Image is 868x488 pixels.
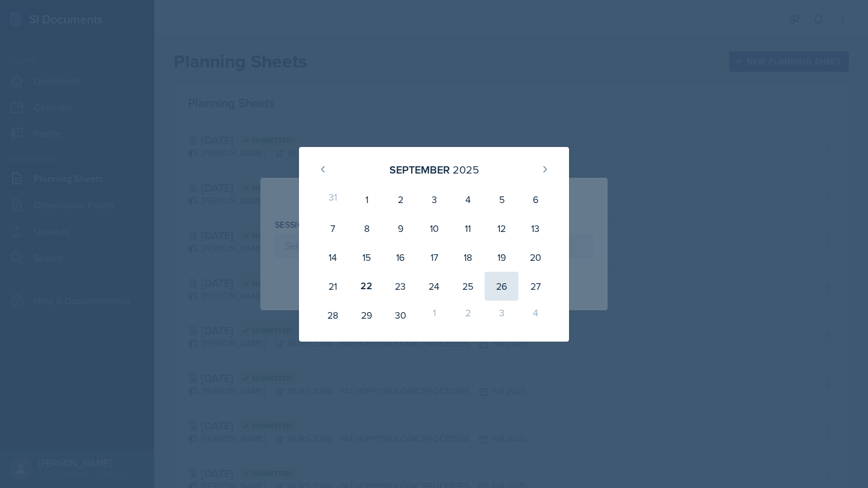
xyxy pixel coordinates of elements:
div: 25 [451,272,485,301]
div: 3 [485,301,518,330]
div: 20 [518,243,552,272]
div: 19 [485,243,518,272]
div: 9 [383,214,417,243]
div: 22 [350,272,383,301]
div: 15 [350,243,383,272]
div: 1 [417,301,451,330]
div: 29 [350,301,383,330]
div: 30 [383,301,417,330]
div: 11 [451,214,485,243]
div: 10 [417,214,451,243]
div: 16 [383,243,417,272]
div: 12 [485,214,518,243]
div: 17 [417,243,451,272]
div: 1 [350,185,383,214]
div: 6 [518,185,552,214]
div: 26 [485,272,518,301]
div: 28 [316,301,350,330]
div: 7 [316,214,350,243]
div: 2 [451,301,485,330]
div: 31 [316,185,350,214]
div: 24 [417,272,451,301]
div: 8 [350,214,383,243]
div: 2025 [453,161,479,178]
div: September [389,161,450,178]
div: 5 [485,185,518,214]
div: 18 [451,243,485,272]
div: 14 [316,243,350,272]
div: 4 [518,301,552,330]
div: 27 [518,272,552,301]
div: 2 [383,185,417,214]
div: 23 [383,272,417,301]
div: 13 [518,214,552,243]
div: 21 [316,272,350,301]
div: 4 [451,185,485,214]
div: 3 [417,185,451,214]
